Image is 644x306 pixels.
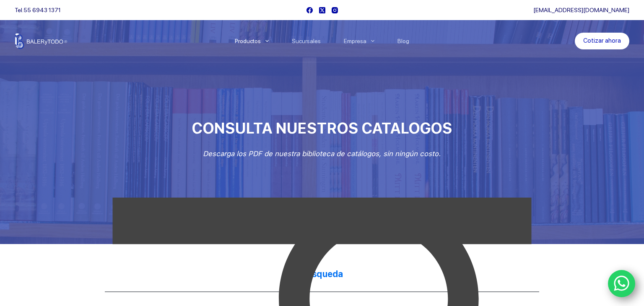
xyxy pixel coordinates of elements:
[223,20,421,62] nav: Menu Principal
[608,270,636,298] a: WhatsApp
[306,7,313,13] a: Facebook
[533,7,629,13] a: [EMAIL_ADDRESS][DOMAIN_NAME]
[23,7,61,13] a: 55 6943 1371
[575,33,629,49] a: Cotizar ahora
[332,7,338,13] a: Instagram
[15,33,67,49] img: Balerytodo
[319,7,325,13] a: X (Twitter)
[15,7,61,13] span: Tel.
